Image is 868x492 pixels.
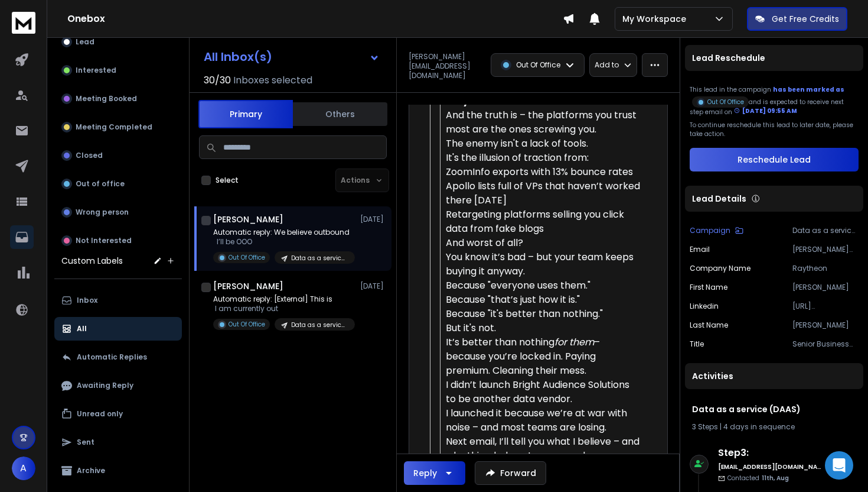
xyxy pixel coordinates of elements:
[690,339,704,349] p: title
[772,13,839,25] p: Get Free Credits
[718,462,821,471] h6: [EMAIL_ADDRESS][DOMAIN_NAME]
[792,264,859,273] p: Raytheon
[54,430,182,454] button: Sent
[792,226,859,235] p: Data as a service (DAAS)
[213,280,283,292] h1: [PERSON_NAME]
[446,435,641,477] div: Next email, I’ll tell you what I believe – and why this whole category needs a shakeup.
[54,30,182,54] button: Lead
[690,148,859,171] button: Reschedule Lead
[825,451,853,480] div: Open Intercom Messenger
[446,335,641,378] div: It’s better than nothing – because you’re locked in. Paying premium. Cleaning their mess.
[475,461,546,485] button: Forward
[692,193,746,205] p: Lead Details
[692,422,718,432] span: 3 Steps
[685,363,864,389] div: Activities
[229,320,265,329] p: Out Of Office
[54,289,182,312] button: Inbox
[404,461,465,485] button: Reply
[12,12,35,34] img: logo
[792,321,859,330] p: [PERSON_NAME]
[77,352,147,362] p: Automatic Replies
[76,179,125,189] p: Out of office
[762,474,789,483] span: 11th, Aug
[360,215,387,224] p: [DATE]
[446,137,641,165] div: The enemy isn't a lack of tools. It's the illusion of traction from:
[707,98,744,106] p: Out Of Office
[204,51,272,63] h1: All Inbox(s)
[213,294,355,304] p: Automatic reply: [External] This is
[213,228,355,237] p: Automatic reply: We believe outbound
[792,339,859,349] p: Senior Business Planner
[198,100,293,128] button: Primary
[54,59,182,82] button: Interested
[77,466,105,475] p: Archive
[747,7,847,31] button: Get Free Credits
[446,279,641,321] div: Because "everyone uses them." Because "that’s just how it is." Because "it's better than nothing."
[61,255,123,267] h3: Custom Labels
[446,406,641,435] div: I launched it because we’re at war with noise – and most teams are losing.
[718,446,821,460] h6: Step 3 :
[792,302,859,311] p: [URL][DOMAIN_NAME][PERSON_NAME]
[446,179,641,208] div: Apollo lists full of VPs that haven’t worked there [DATE]
[727,474,789,483] p: Contacted
[734,106,797,115] div: [DATE] 09:55 AM
[690,264,750,273] p: Company Name
[690,321,728,330] p: Last Name
[229,253,265,262] p: Out Of Office
[54,87,182,111] button: Meeting Booked
[692,422,857,432] div: |
[76,37,94,47] p: Lead
[54,229,182,253] button: Not Interested
[77,381,133,390] p: Awaiting Reply
[233,73,312,88] h3: Inboxes selected
[12,457,35,480] button: A
[204,73,231,88] span: 30 / 30
[690,283,727,292] p: First Name
[54,317,182,341] button: All
[77,438,94,447] p: Sent
[692,52,765,64] p: Lead Reschedule
[446,250,641,279] div: You know it’s bad – but your team keeps buying it anyway.
[595,60,619,70] p: Add to
[76,151,103,160] p: Closed
[76,66,116,75] p: Interested
[792,283,859,292] p: [PERSON_NAME]
[54,115,182,139] button: Meeting Completed
[67,12,563,26] h1: Onebox
[773,85,844,94] span: has been marked as
[446,108,641,137] div: And the truth is – the platforms you trust most are the ones screwing you.
[76,236,132,245] p: Not Interested
[76,94,137,103] p: Meeting Booked
[692,403,857,415] h1: Data as a service (DAAS)
[54,345,182,369] button: Automatic Replies
[446,165,641,179] div: ZoomInfo exports with 13% bounce rates
[291,254,348,263] p: Data as a service (DAAS)
[213,213,283,225] h1: [PERSON_NAME]
[194,45,389,69] button: All Inbox(s)
[690,121,859,138] p: To continue reschedule this lead to later date, please take action.
[77,409,123,419] p: Unread only
[792,245,859,254] p: [PERSON_NAME][EMAIL_ADDRESS][DOMAIN_NAME]
[213,304,355,313] p: I am currently out
[77,324,87,334] p: All
[554,335,594,349] em: for them
[516,60,560,70] p: Out Of Office
[77,296,97,305] p: Inbox
[76,122,152,132] p: Meeting Completed
[54,402,182,426] button: Unread only
[360,281,387,291] p: [DATE]
[690,226,743,235] button: Campaign
[690,85,859,116] div: This lead in the campaign and is expected to receive next step email on
[446,236,641,250] div: And worst of all?
[446,208,641,236] div: Retargeting platforms selling you click data from fake blogs
[54,459,182,483] button: Archive
[690,226,730,235] p: Campaign
[213,237,355,247] p: I’ll be OOO
[54,172,182,196] button: Out of office
[54,200,182,224] button: Wrong person
[622,13,691,25] p: My Workspace
[446,321,641,335] div: But it's not.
